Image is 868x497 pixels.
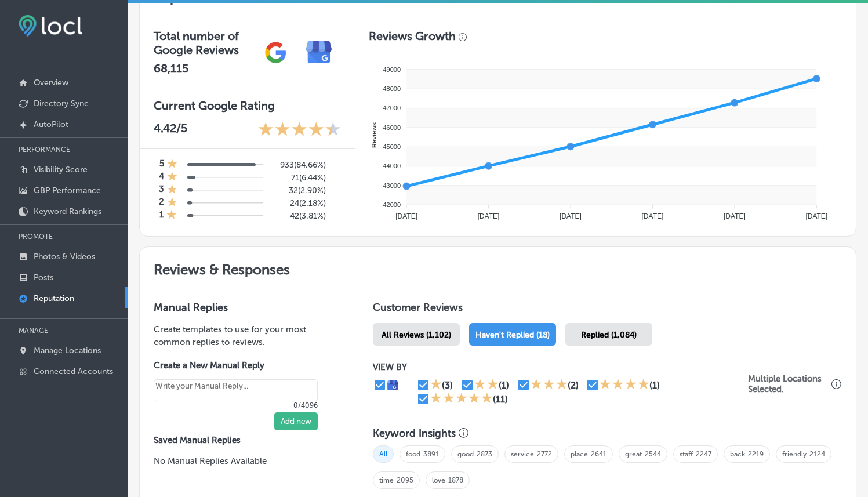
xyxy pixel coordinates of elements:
tspan: [DATE] [477,212,499,220]
a: good [457,450,474,458]
div: 1 Star [167,171,177,184]
img: fda3e92497d09a02dc62c9cd864e3231.png [19,15,82,37]
div: (11) [493,394,508,405]
h5: 24 ( 2.18% ) [272,198,326,208]
tspan: 44000 [383,162,401,169]
span: Replied (1,084) [581,330,637,340]
h4: 3 [159,184,164,197]
div: 3 Stars [531,378,568,392]
h4: 4 [159,171,164,184]
a: 2247 [696,450,711,458]
a: 3891 [423,450,439,458]
a: 2219 [748,450,764,458]
h3: Manual Replies [154,301,336,314]
div: 2 Stars [474,378,499,392]
a: service [511,450,534,458]
img: e7ababfa220611ac49bdb491a11684a6.png [297,31,341,74]
div: 4 Stars [600,378,649,392]
div: 1 Star [430,378,442,392]
div: 1 Star [166,209,177,222]
h5: 42 ( 3.81% ) [272,211,326,221]
a: time [379,476,394,484]
p: Keyword Rankings [34,206,101,216]
p: Manage Locations [34,346,101,355]
p: Visibility Score [34,165,88,175]
div: (3) [442,380,453,391]
tspan: 46000 [383,124,401,131]
tspan: [DATE] [641,212,663,220]
p: 0/4096 [154,401,318,409]
label: Create a New Manual Reply [154,360,318,371]
p: Connected Accounts [34,367,113,376]
tspan: 45000 [383,143,401,150]
text: Reviews [371,122,377,148]
a: 2873 [477,450,492,458]
a: 2124 [809,450,825,458]
p: Multiple Locations Selected. [748,373,829,394]
span: Haven't Replied (18) [475,330,550,340]
label: Saved Manual Replies [154,435,336,445]
h5: 32 ( 2.90% ) [272,186,326,195]
tspan: 47000 [383,104,401,111]
p: Overview [34,78,68,88]
p: No Manual Replies Available [154,455,336,467]
h2: Reviews & Responses [140,247,856,287]
h5: 71 ( 6.44% ) [272,173,326,183]
div: 1 Star [167,184,177,197]
div: (2) [568,380,579,391]
h5: 933 ( 84.66% ) [272,160,326,170]
h3: Reviews Growth [369,29,456,43]
tspan: [DATE] [395,212,417,220]
a: great [625,450,642,458]
div: 1 Star [167,158,177,171]
p: AutoPilot [34,119,68,129]
a: love [432,476,445,484]
a: 2772 [537,450,552,458]
p: VIEW BY [373,362,748,372]
a: food [406,450,420,458]
tspan: [DATE] [560,212,582,220]
a: staff [680,450,693,458]
p: GBP Performance [34,186,101,195]
a: back [730,450,745,458]
div: 4.42 Stars [258,121,341,139]
h4: 5 [159,158,164,171]
tspan: 43000 [383,182,401,189]
tspan: 48000 [383,85,401,92]
h4: 2 [159,197,164,209]
a: place [571,450,588,458]
a: 2641 [591,450,606,458]
h3: Current Google Rating [154,99,341,113]
h4: 1 [159,209,164,222]
a: 2544 [645,450,661,458]
p: Photos & Videos [34,252,95,262]
h2: 68,115 [154,61,254,75]
p: Posts [34,273,53,282]
p: 4.42 /5 [154,121,187,139]
button: Add new [274,412,318,430]
a: friendly [782,450,807,458]
tspan: [DATE] [805,212,827,220]
div: 5 Stars [430,392,493,406]
h3: Total number of Google Reviews [154,29,254,57]
img: gPZS+5FD6qPJAAAAABJRU5ErkJggg== [254,31,297,74]
h1: Customer Reviews [373,301,842,318]
a: 1878 [448,476,463,484]
span: All Reviews (1,102) [382,330,451,340]
p: Reputation [34,293,74,303]
div: 1 Star [167,197,177,209]
span: All [373,445,394,463]
tspan: [DATE] [723,212,745,220]
h3: Keyword Insights [373,427,456,440]
div: (1) [649,380,660,391]
tspan: 42000 [383,201,401,208]
p: Create templates to use for your most common replies to reviews. [154,323,336,349]
p: Directory Sync [34,99,89,108]
textarea: Create your Quick Reply [154,379,318,401]
a: 2095 [397,476,413,484]
tspan: 49000 [383,66,401,73]
div: (1) [499,380,509,391]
